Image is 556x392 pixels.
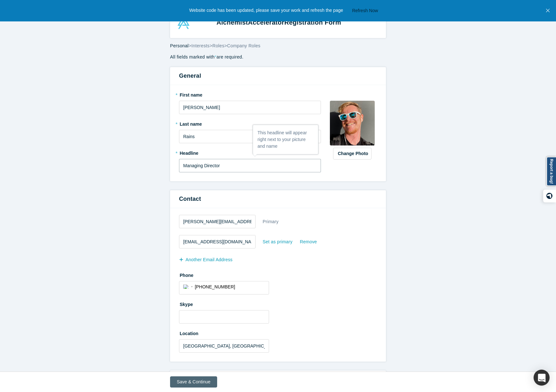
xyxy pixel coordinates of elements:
[170,376,217,388] button: Save & Continue
[192,43,210,48] span: Interests
[179,299,377,308] label: Skype
[333,148,372,160] button: Change Photo
[179,195,377,203] h3: Contact
[227,43,260,48] span: Company Roles
[179,148,321,157] label: Headline
[350,7,380,15] button: Refresh Now
[179,90,321,98] label: First name
[170,54,386,60] p: All fields marked with are required.
[262,216,279,227] div: Primary
[170,43,386,49] div: > > >
[179,119,321,128] label: Last name
[330,101,375,145] img: Profile user default
[212,43,225,48] span: Roles
[262,236,293,247] div: Set as primary
[546,157,556,186] a: Report a bug!
[179,339,269,353] input: Enter a location
[179,72,377,80] h3: General
[299,236,317,247] div: Remove
[170,43,189,48] span: Personal
[177,16,190,29] img: Alchemist Accelerator Logo
[179,270,377,279] label: Phone
[179,254,239,265] button: another Email Address
[179,159,321,172] input: Partner, CEO
[179,328,377,337] label: Location
[248,19,284,26] span: Accelerator
[253,125,318,154] div: This headline will appear right next to your picture and name
[217,19,341,26] strong: Alchemist Registration Form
